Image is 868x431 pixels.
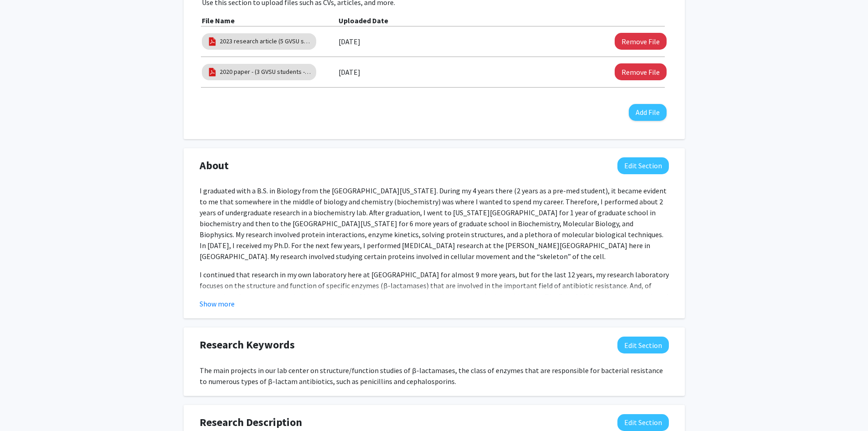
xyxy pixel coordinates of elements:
[220,67,311,77] a: 2020 paper - (3 GVSU students - contributing authors)
[7,390,39,424] iframe: Chat
[200,337,295,353] span: Research Keywords
[617,414,669,431] button: Edit Research Description
[200,414,302,431] span: Research Description
[200,157,229,174] span: About
[200,365,669,387] div: The main projects in our lab center on structure/function studies of β-lactamases, the class of e...
[339,16,388,25] b: Uploaded Date
[207,36,217,47] img: pdf_icon.png
[200,298,235,309] button: Show more
[207,67,217,77] img: pdf_icon.png
[200,185,669,262] p: I graduated with a B.S. in Biology from the [GEOGRAPHIC_DATA][US_STATE]. During my 4 years there ...
[339,64,360,80] label: [DATE]
[615,33,667,50] button: Remove 2023 research article (5 GVSU students - contributing authors) File
[629,104,667,121] button: Add File
[220,36,311,46] a: 2023 research article (5 GVSU students - contributing authors)
[617,337,669,353] button: Edit Research Keywords
[339,34,360,49] label: [DATE]
[617,157,669,174] button: Edit About
[200,269,669,313] p: I continued that research in my own laboratory here at [GEOGRAPHIC_DATA] for almost 9 more years,...
[615,63,667,80] button: Remove 2020 paper - (3 GVSU students - contributing authors) File
[202,16,235,25] b: File Name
